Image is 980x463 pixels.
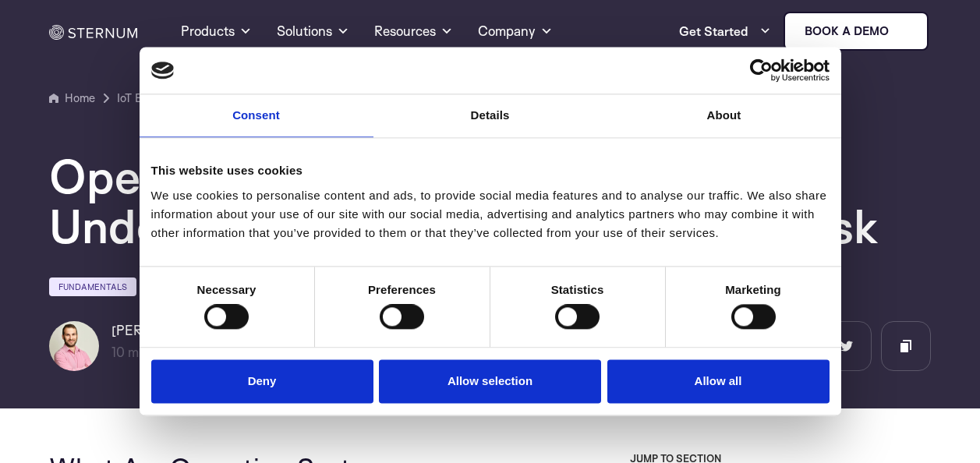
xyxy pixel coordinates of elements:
[374,3,453,59] a: Resources
[49,89,95,108] a: Home
[140,94,373,137] a: Consent
[151,186,830,242] div: We use cookies to personalise content and ads, to provide social media features and to analyse ou...
[151,359,373,404] button: Deny
[693,58,830,82] a: Usercentrics Cookiebot - opens in a new window
[784,12,929,51] a: Book a demo
[679,16,771,47] a: Get Started
[151,161,830,180] div: This website uses cookies
[151,62,175,79] img: logo
[277,3,349,59] a: Solutions
[197,283,256,296] strong: Necessary
[49,321,99,371] img: Lian Granot
[725,283,781,296] strong: Marketing
[49,151,931,251] h1: Operating System Vulnerabilities: Understanding and Mitigating the Risk
[551,283,604,296] strong: Statistics
[117,89,158,108] a: IoT Blog
[478,3,553,59] a: Company
[379,359,601,404] button: Allow selection
[607,359,830,404] button: Allow all
[373,94,607,137] a: Details
[895,25,907,37] img: sternum iot
[607,94,841,137] a: About
[181,3,252,59] a: Products
[111,344,125,360] span: 10
[111,344,186,360] span: min read |
[49,277,136,296] a: Fundamentals
[111,321,233,340] h6: [PERSON_NAME]
[368,283,436,296] strong: Preferences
